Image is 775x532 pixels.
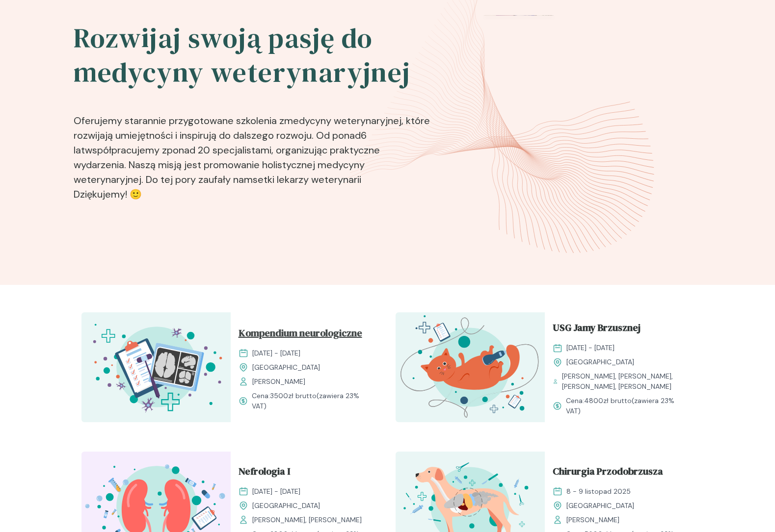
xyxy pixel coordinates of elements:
span: Chirurgia Przodobrzusza [553,464,663,482]
b: ponad 20 specjalistami [167,144,271,156]
span: [GEOGRAPHIC_DATA] [252,362,320,373]
span: 4800 zł brutto [584,396,632,405]
span: [PERSON_NAME], [PERSON_NAME] [252,515,362,525]
span: 3500 zł brutto [270,391,317,400]
img: Z2B805bqstJ98kzs_Neuro_T.svg [81,312,231,422]
a: Kompendium neurologiczne [239,326,372,344]
span: Cena: (zawiera 23% VAT) [252,391,372,411]
span: [PERSON_NAME], [PERSON_NAME], [PERSON_NAME], [PERSON_NAME] [562,371,686,392]
a: Nefrologia I [239,464,372,482]
img: eventsPhotosRoll2.png [438,15,677,209]
b: setki lekarzy weterynarii [253,173,361,186]
a: USG Jamy Brzusznej [553,320,686,339]
span: Kompendium neurologiczne [239,326,362,344]
h2: Rozwijaj swoją pasję do medycyny weterynaryjnej [74,21,432,90]
span: [PERSON_NAME] [566,515,619,525]
span: [GEOGRAPHIC_DATA] [566,501,634,511]
span: [DATE] - [DATE] [566,343,615,353]
span: [DATE] - [DATE] [252,486,300,497]
img: ZpbG_h5LeNNTxNnP_USG_JB_T.svg [396,312,545,422]
p: Oferujemy starannie przygotowane szkolenia z , które rozwijają umiejętności i inspirują do dalsze... [74,98,432,205]
span: 8 - 9 listopad 2025 [566,486,631,497]
span: [GEOGRAPHIC_DATA] [252,501,320,511]
b: medycyny weterynaryjnej [284,114,401,127]
span: Nefrologia I [239,464,290,482]
span: [PERSON_NAME] [252,377,305,387]
a: Chirurgia Przodobrzusza [553,464,686,482]
span: [GEOGRAPHIC_DATA] [566,357,634,367]
span: [DATE] - [DATE] [252,348,300,358]
span: Cena: (zawiera 23% VAT) [566,396,686,416]
span: USG Jamy Brzusznej [553,320,641,339]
